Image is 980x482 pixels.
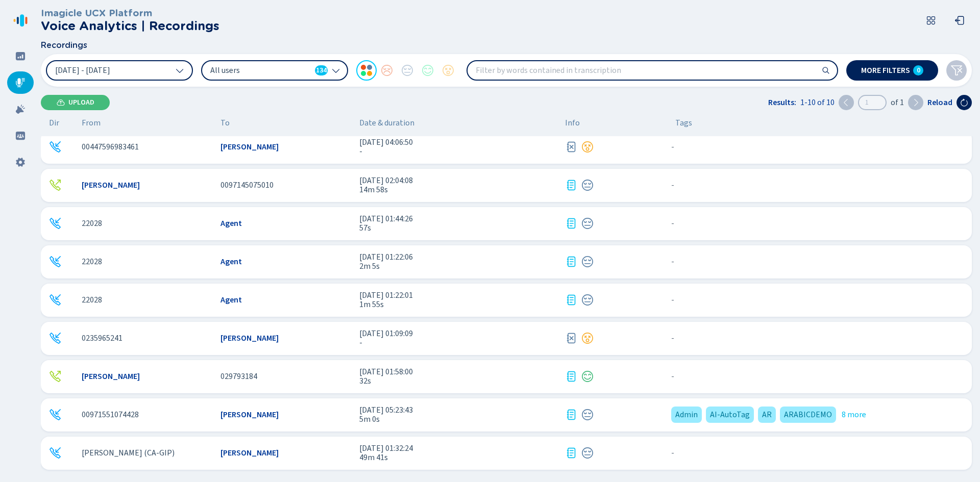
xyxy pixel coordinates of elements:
svg: telephone-inbound [49,294,61,306]
span: Info [565,118,580,128]
span: Recordings [41,41,87,50]
span: [DATE] 05:23:43 [359,405,557,415]
svg: telephone-inbound [49,217,61,230]
div: Admin [671,407,702,423]
span: ARABICDEMO [784,409,832,421]
span: [DATE] 01:44:26 [359,214,557,223]
span: [PERSON_NAME] [220,448,279,458]
span: 00971551074428 [82,410,139,419]
span: Tags [675,118,692,128]
svg: telephone-inbound [49,332,61,344]
svg: journal-text [565,256,577,268]
svg: cloud-upload [57,98,65,107]
div: Incoming call [49,141,61,153]
button: Reload the current page [957,95,972,110]
div: Groups [7,124,34,147]
span: 0 [917,66,920,74]
span: 57s [359,223,557,233]
span: 2m 5s [359,262,557,271]
span: Results: [768,98,796,107]
span: No tags assigned [671,372,674,381]
span: AI-AutoTag [710,409,750,421]
button: [DATE] - [DATE] [46,60,193,81]
svg: journal-x [565,332,577,344]
div: Alarms [7,98,34,120]
span: [DATE] 04:06:50 [359,138,557,147]
span: [DATE] 01:32:24 [359,444,557,453]
svg: icon-emoji-neutral [581,179,594,191]
button: Next page [908,95,923,110]
div: Incoming call [49,256,61,268]
div: Transcription available [565,179,577,191]
span: 0235965241 [82,334,122,343]
svg: search [822,66,830,74]
div: Dashboard [7,45,34,67]
span: Dir [49,118,59,128]
span: [DATE] 01:58:00 [359,367,557,376]
span: 32s [359,376,557,386]
svg: icon-emoji-dizzy [581,332,594,344]
svg: journal-text [565,447,577,459]
span: 0097145075010 [220,181,274,190]
div: Incoming call [49,332,61,344]
button: Previous page [839,95,854,110]
div: ARABICDEMO [780,407,836,423]
span: No tags assigned [671,181,674,190]
button: Upload [41,95,110,110]
div: Neutral sentiment [581,409,594,421]
span: No tags assigned [671,142,674,151]
svg: icon-emoji-neutral [581,217,594,230]
div: AI-AutoTag [706,407,754,423]
span: - [359,338,557,347]
span: No tags assigned [671,295,674,305]
span: AR [762,409,772,421]
span: Date & duration [359,118,557,128]
svg: telephone-inbound [49,256,61,268]
svg: chevron-down [176,66,184,74]
div: Neutral sentiment [581,217,594,230]
div: Transcription available [565,294,577,306]
svg: icon-emoji-neutral [581,256,594,268]
span: [DATE] 01:09:09 [359,329,557,338]
svg: groups-filled [15,131,26,141]
svg: box-arrow-left [954,15,965,26]
span: [PERSON_NAME] (CA-GIP) [82,448,175,458]
div: Settings [7,151,34,173]
span: 00447596983461 [82,142,139,151]
span: From [82,118,101,128]
div: Neutral sentiment [581,294,594,306]
span: 1-10 of 10 [800,98,835,107]
span: All users [210,65,311,76]
svg: arrow-clockwise [960,98,968,107]
span: 49m 41s [359,453,557,462]
svg: journal-text [565,370,577,383]
span: [DATE] 01:22:06 [359,252,557,262]
span: 14m 58s [359,185,557,194]
div: Outgoing call [49,179,61,191]
div: Transcription available [565,409,577,421]
span: 029793184 [220,372,257,381]
div: Incoming call [49,409,61,421]
span: Reload [927,98,952,107]
svg: journal-text [565,179,577,191]
span: 5m 0s [359,415,557,424]
svg: icon-emoji-dizzy [581,141,594,153]
div: Neutral sentiment [581,256,594,268]
svg: icon-emoji-smile [581,370,594,383]
span: of 1 [891,98,904,107]
span: Admin [675,409,698,421]
svg: journal-x [565,141,577,153]
span: 134 [316,65,327,75]
div: Transcription available [565,217,577,230]
svg: telephone-inbound [49,447,61,459]
span: [DATE] 01:22:01 [359,291,557,300]
div: Neutral sentiment [581,447,594,459]
div: Incoming call [49,217,61,230]
button: 8 more [834,404,874,425]
svg: alarm-filled [15,104,26,114]
span: [PERSON_NAME] [220,142,279,151]
div: Transcription unavailable due to an error [581,332,594,344]
svg: journal-text [565,409,577,421]
span: Agent [220,257,242,266]
span: 1m 55s [359,300,557,309]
